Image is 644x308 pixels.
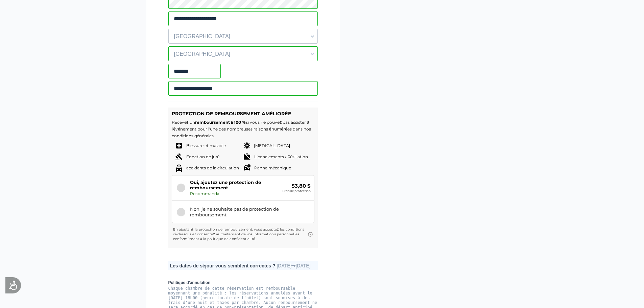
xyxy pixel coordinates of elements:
[277,263,291,268] font: [DATE]
[174,51,231,57] font: [GEOGRAPHIC_DATA]
[170,263,276,268] font: Les dates de séjour vous semblent correctes ?
[295,263,310,268] font: [DATE]
[174,33,231,39] font: [GEOGRAPHIC_DATA]
[168,280,211,285] font: Politique d'annulation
